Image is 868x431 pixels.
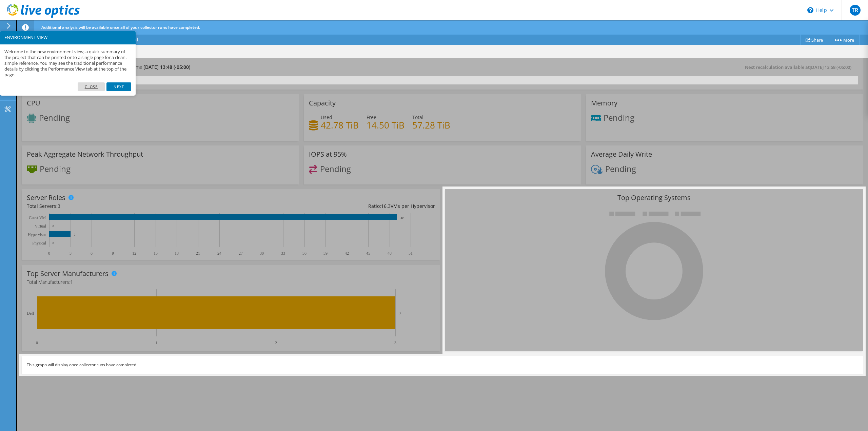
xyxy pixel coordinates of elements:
[828,35,860,45] a: More
[78,82,105,91] a: Close
[807,7,813,13] svg: \n
[800,35,828,45] a: Share
[4,49,131,78] p: Welcome to the new environment view, a quick summary of the project that can be printed onto a si...
[41,24,200,30] span: Additional analysis will be available once all of your collector runs have completed.
[22,356,863,374] div: This graph will display once collector runs have completed
[4,35,131,40] h3: ENVIRONMENT VIEW
[850,5,861,16] span: TR
[106,82,131,91] a: Next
